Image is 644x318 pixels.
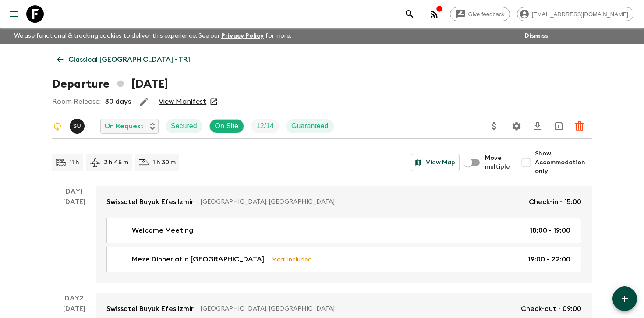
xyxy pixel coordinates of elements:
[571,117,588,135] button: Delete
[70,158,79,167] p: 11 h
[529,117,546,135] button: Download CSV
[52,75,168,93] h1: Departure [DATE]
[52,121,63,131] svg: Sync Required - Changes detected
[52,96,101,107] p: Room Release:
[530,225,570,236] p: 18:00 - 19:00
[529,197,581,207] p: Check-in - 15:00
[70,121,86,128] span: Sefa Uz
[527,11,633,18] span: [EMAIL_ADDRESS][DOMAIN_NAME]
[105,96,131,107] p: 30 days
[63,197,85,283] div: [DATE]
[159,97,206,106] a: View Manifest
[251,119,279,133] div: Trip Fill
[201,304,514,313] p: [GEOGRAPHIC_DATA], [GEOGRAPHIC_DATA]
[132,225,193,236] p: Welcome Meeting
[256,121,274,131] p: 12 / 14
[153,158,176,167] p: 1 h 30 m
[104,121,144,131] p: On Request
[221,33,264,39] a: Privacy Policy
[11,28,295,44] p: We use functional & tracking cookies to deliver this experience. See our for more.
[521,304,581,314] p: Check-out - 09:00
[201,198,522,206] p: [GEOGRAPHIC_DATA], [GEOGRAPHIC_DATA]
[52,186,96,197] p: Day 1
[271,254,312,264] p: Meal Included
[96,186,592,218] a: Swissotel Buyuk Efes Izmir[GEOGRAPHIC_DATA], [GEOGRAPHIC_DATA]Check-in - 15:00
[106,197,194,207] p: Swissotel Buyuk Efes Izmir
[106,304,194,314] p: Swissotel Buyuk Efes Izmir
[291,121,329,131] p: Guaranteed
[535,149,592,176] span: Show Accommodation only
[68,54,190,65] p: Classical [GEOGRAPHIC_DATA] • TR1
[106,247,581,272] a: Meze Dinner at a [GEOGRAPHIC_DATA]Meal Included19:00 - 22:00
[517,7,633,21] div: [EMAIL_ADDRESS][DOMAIN_NAME]
[52,293,96,304] p: Day 2
[528,254,570,265] p: 19:00 - 22:00
[401,5,418,23] button: search adventures
[215,121,238,131] p: On Site
[104,158,128,167] p: 2 h 45 m
[73,123,81,130] p: S U
[485,154,510,171] span: Move multiple
[411,154,460,171] button: View Map
[70,119,86,134] button: SU
[464,11,510,18] span: Give feedback
[450,7,510,21] a: Give feedback
[5,5,23,23] button: menu
[522,30,550,42] button: Dismiss
[209,119,244,133] div: On Site
[508,117,525,135] button: Settings
[166,119,202,133] div: Secured
[171,121,197,131] p: Secured
[132,254,264,265] p: Meze Dinner at a [GEOGRAPHIC_DATA]
[106,218,581,243] a: Welcome Meeting18:00 - 19:00
[52,51,195,68] a: Classical [GEOGRAPHIC_DATA] • TR1
[485,117,503,135] button: Update Price, Early Bird Discount and Costs
[550,117,567,135] button: Archive (Completed, Cancelled or Unsynced Departures only)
